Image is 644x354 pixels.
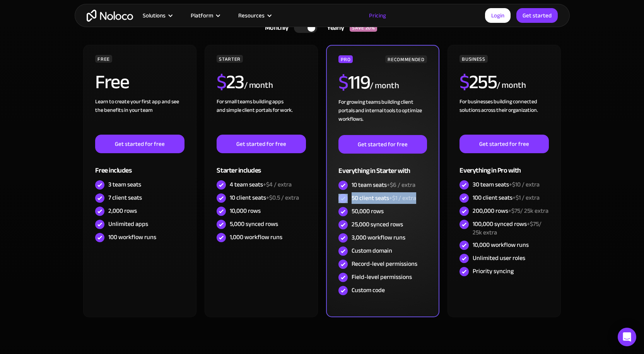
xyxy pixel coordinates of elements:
[95,153,184,178] div: Free includes
[460,135,548,153] a: Get started for free
[352,233,405,242] div: 3,000 workflow runs
[338,154,427,179] div: Everything in Starter with
[217,153,306,178] div: Starter includes
[244,79,273,92] div: / month
[352,260,417,268] div: Record-level permissions
[473,254,525,262] div: Unlimited user roles
[512,192,540,204] span: +$1 / extra
[473,241,529,249] div: 10,000 workflow runs
[473,267,514,275] div: Priority syncing
[230,207,261,215] div: 10,000 rows
[133,10,181,21] div: Solutions
[217,97,306,135] div: For small teams building apps and simple client portals for work. ‍
[352,181,415,189] div: 10 team seats
[217,55,243,63] div: STARTER
[230,220,278,228] div: 5,000 synced rows
[338,55,353,63] div: PRO
[473,180,540,189] div: 30 team seats
[352,220,403,229] div: 25,000 synced rows
[87,10,133,22] a: home
[497,79,526,92] div: / month
[473,193,540,202] div: 100 client seats
[143,10,166,21] div: Solutions
[95,97,184,135] div: Learn to create your first app and see the benefits in your team ‍
[460,55,487,63] div: BUSINESS
[181,10,229,21] div: Platform
[229,10,280,21] div: Resources
[338,135,427,154] a: Get started for free
[352,273,412,281] div: Field-level permissions
[460,72,497,92] h2: 255
[95,72,129,92] h2: Free
[509,179,540,190] span: +$10 / extra
[516,8,558,23] a: Get started
[95,135,184,153] a: Get started for free
[473,218,542,238] span: +$75/ 25k extra
[255,22,294,34] div: Monthly
[352,194,416,202] div: 50 client seats
[108,233,156,241] div: 100 workflow runs
[108,207,137,215] div: 2,000 rows
[266,192,299,204] span: +$0.5 / extra
[108,193,142,202] div: 7 client seats
[350,24,377,32] div: SAVE 20%
[108,220,148,228] div: Unlimited apps
[263,179,292,190] span: +$4 / extra
[338,73,370,92] h2: 119
[460,64,469,100] span: $
[230,233,282,241] div: 1,000 workflow runs
[460,97,548,135] div: For businesses building connected solutions across their organization. ‍
[317,22,350,34] div: Yearly
[217,135,306,153] a: Get started for free
[485,8,511,23] a: Login
[230,180,292,189] div: 4 team seats
[473,207,548,215] div: 200,000 rows
[191,10,213,21] div: Platform
[230,193,299,202] div: 10 client seats
[338,98,427,135] div: For growing teams building client portals and internal tools to optimize workflows.
[359,10,396,21] a: Pricing
[217,72,244,92] h2: 23
[338,64,348,101] span: $
[385,55,427,63] div: RECOMMENDED
[238,10,265,21] div: Resources
[389,192,416,204] span: +$1 / extra
[352,246,392,255] div: Custom domain
[508,205,548,217] span: +$75/ 25k extra
[618,328,636,346] div: Open Intercom Messenger
[352,286,385,294] div: Custom code
[460,153,548,178] div: Everything in Pro with
[95,55,112,63] div: FREE
[370,80,399,92] div: / month
[473,220,548,237] div: 100,000 synced rows
[387,179,415,191] span: +$6 / extra
[217,64,226,100] span: $
[108,180,141,189] div: 3 team seats
[352,207,384,215] div: 50,000 rows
